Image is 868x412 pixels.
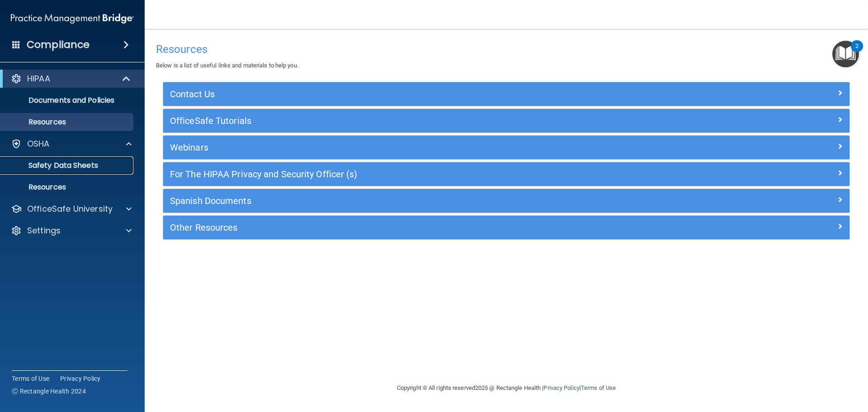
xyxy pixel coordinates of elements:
[170,194,843,208] a: Spanish Documents
[170,114,843,128] a: OfficeSafe Tutorials
[170,196,671,206] h5: Spanish Documents
[170,220,843,235] a: Other Resources
[11,225,132,236] a: Settings
[170,169,671,179] h5: For The HIPAA Privacy and Security Officer (s)
[170,142,671,152] h5: Webinars
[170,140,843,155] a: Webinars
[6,161,129,170] p: Safety Data Sheets
[60,374,101,383] a: Privacy Policy
[11,204,132,214] a: OfficeSafe University
[12,387,86,396] span: Ⓒ Rectangle Health 2024
[11,138,132,149] a: OSHA
[170,89,671,99] h5: Contact Us
[27,38,90,51] h4: Compliance
[581,384,616,391] a: Terms of Use
[6,183,129,192] p: Resources
[11,73,131,84] a: HIPAA
[855,46,859,58] div: 2
[156,43,857,55] h4: Resources
[6,118,129,127] p: Resources
[27,73,50,84] p: HIPAA
[170,167,843,181] a: For The HIPAA Privacy and Security Officer (s)
[712,348,857,384] iframe: Drift Widget Chat Controller
[170,116,671,126] h5: OfficeSafe Tutorials
[156,62,298,69] span: Below is a list of useful links and materials to help you.
[832,41,859,67] button: Open Resource Center, 2 new notifications
[6,96,129,105] p: Documents and Policies
[170,87,843,101] a: Contact Us
[170,223,671,232] h5: Other Resources
[11,9,134,28] img: PMB logo
[27,138,50,149] p: OSHA
[12,374,49,383] a: Terms of Use
[27,204,113,214] p: OfficeSafe University
[27,225,61,236] p: Settings
[341,374,671,403] div: Copyright © All rights reserved 2025 @ Rectangle Health | |
[543,384,579,391] a: Privacy Policy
